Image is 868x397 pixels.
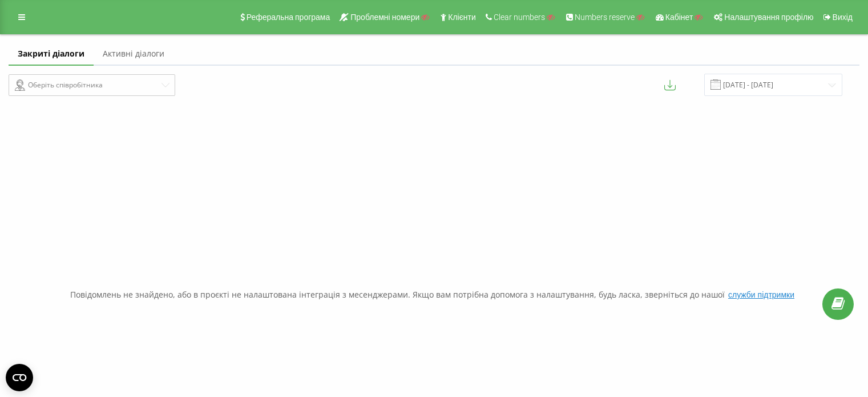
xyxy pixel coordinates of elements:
[247,13,330,22] span: Реферальна програма
[15,78,160,92] div: Оберіть співробітника
[494,13,545,22] span: Clear numbers
[350,13,419,22] span: Проблемні номери
[6,364,33,391] button: Open CMP widget
[9,43,94,66] a: Закриті діалоги
[665,13,693,22] span: Кабінет
[448,13,476,22] span: Клієнти
[94,43,173,66] a: Активні діалоги
[664,79,676,91] button: Експортувати повідомлення
[724,13,813,22] span: Налаштування профілю
[725,290,798,300] button: служби підтримки
[575,13,635,22] span: Numbers reserve
[833,13,853,22] span: Вихід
